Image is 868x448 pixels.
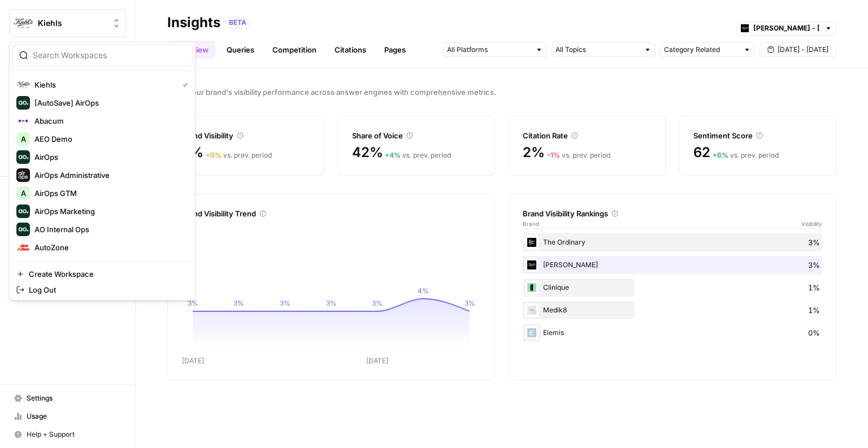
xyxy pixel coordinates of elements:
div: Elemis [523,324,822,342]
span: A [21,133,26,145]
button: Workspace: Kiehls [9,9,126,37]
tspan: 3% [326,299,337,307]
div: Insights [167,14,220,32]
input: All Topics [555,44,639,55]
span: AirOps [34,151,184,163]
span: Log Out [29,284,184,295]
span: 2% [523,143,545,162]
span: + 4 % [385,151,401,159]
tspan: 3% [465,299,475,307]
span: Kiehls [38,18,106,29]
div: [PERSON_NAME] [523,256,822,274]
tspan: 3% [280,299,290,307]
img: [AutoSave] AirOps Logo [16,96,30,110]
img: AirOps Logo [16,150,30,164]
input: All Platforms [447,44,531,55]
img: 0b58p10nk298im49qymyddyeu4sw [525,281,539,294]
tspan: [DATE] [182,356,204,365]
div: Clinique [523,279,822,297]
tspan: 4% [418,286,429,295]
div: Sentiment Score [693,130,822,141]
div: vs. prev. period [547,150,610,160]
div: Citation Rate [523,130,652,141]
span: Track your brand's visibility performance across answer engines with comprehensive metrics. [167,86,836,98]
div: BETA [225,17,250,28]
span: 1% [808,282,820,293]
div: Share of Voice [352,130,481,141]
img: lbzhdkgn1ruc4m4z5mjfsqir60oh [525,258,539,272]
span: Help + Support [27,429,121,440]
tspan: 3% [233,299,244,307]
a: Queries [220,41,261,59]
a: Create Workspace [12,266,193,282]
div: vs. prev. period [385,150,451,160]
a: Citations [328,41,373,59]
img: yh7t5lmutnw7hngory6ohgo9d0em [525,326,539,340]
a: Overview [167,41,215,59]
div: The Ordinary [523,233,822,251]
img: Kiehls Logo [16,78,30,92]
div: vs. prev. period [713,150,779,160]
span: A [21,188,26,199]
tspan: 3% [372,299,383,307]
img: Abacum Logo [16,114,30,128]
span: 1% [808,305,820,316]
input: Kiehl's - UK [753,23,820,34]
span: + 6 % [713,151,728,159]
span: Brand [523,219,539,228]
a: Settings [9,389,126,407]
button: Help + Support [9,425,126,443]
span: + 0 % [206,151,222,159]
img: AO Internal Ops Logo [16,223,30,236]
span: 3% [808,237,820,248]
img: 8hwi8zl0nptjmi9m5najyhe6d0od [525,303,539,317]
span: 42% [352,143,383,162]
span: AirOps Marketing [34,206,184,217]
img: 1t0k3rxub7xjuwm09mezwmq6ezdv [525,236,539,249]
span: AEO Demo [34,133,184,145]
img: AirOps Administrative Logo [16,168,30,182]
input: Category Related [664,44,739,55]
span: – 1 % [547,151,560,159]
img: Kiehls Logo [13,13,33,33]
a: Log Out [12,282,193,298]
a: Usage [9,407,126,425]
input: Search Workspaces [33,50,185,61]
img: AutoZone Logo [16,241,30,254]
span: Abacum [34,115,184,127]
span: Usage [27,411,121,421]
div: Brand Visibility Rankings [523,208,822,219]
img: AirOps Marketing Logo [16,205,30,218]
span: AutoZone [34,242,184,253]
span: Create Workspace [29,268,184,280]
tspan: 3% [188,299,198,307]
span: AirOps Administrative [34,169,184,181]
span: AirOps GTM [34,188,184,199]
span: [DATE] - [DATE] [778,45,828,55]
tspan: [DATE] [366,356,388,365]
div: Brand Visibility [181,130,310,141]
span: Kiehls [34,79,173,90]
a: Pages [377,41,413,59]
div: Brand Visibility Trend [181,208,481,219]
span: Visibility [801,219,822,228]
span: Settings [27,393,121,403]
a: Competition [266,41,323,59]
button: [DATE] - [DATE] [759,42,836,57]
span: 62 [693,143,710,162]
span: 0% [808,327,820,338]
div: vs. prev. period [206,150,272,160]
div: Workspace: Kiehls [9,42,196,301]
span: AO Internal Ops [34,224,184,235]
span: 3% [808,259,820,271]
div: Medik8 [523,301,822,319]
span: [AutoSave] AirOps [34,97,184,108]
